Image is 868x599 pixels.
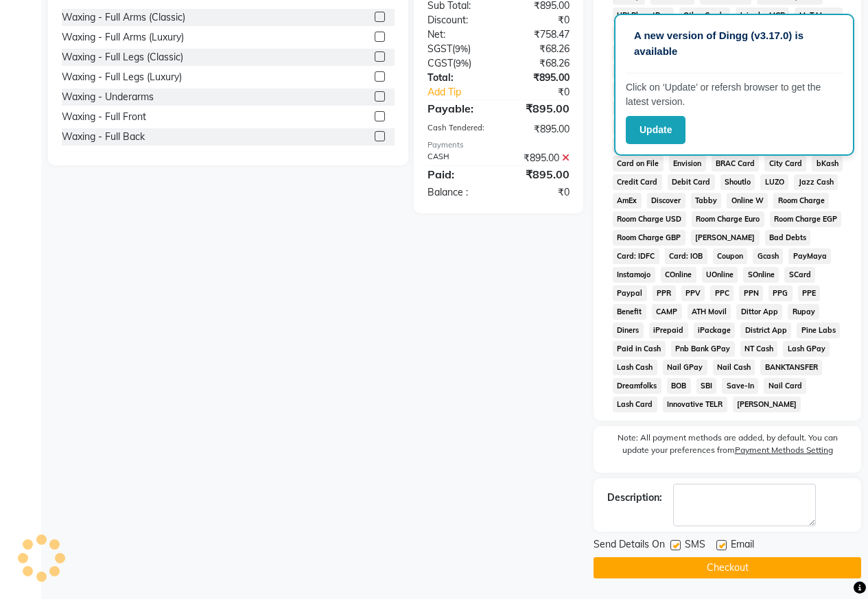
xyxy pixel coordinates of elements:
[702,267,738,283] span: UOnline
[788,304,819,320] span: Rupay
[770,211,842,227] span: Room Charge EGP
[498,71,580,85] div: ₹895.00
[417,42,499,56] div: ( )
[795,8,843,23] span: MyT Money
[417,100,499,117] div: Payable:
[417,151,499,165] div: CASH
[613,397,657,412] span: Lash Card
[613,211,686,227] span: Room Charge USD
[681,285,705,301] span: PPV
[769,285,793,301] span: PPG
[743,267,779,283] span: SOnline
[653,285,676,301] span: PPR
[417,185,499,200] div: Balance :
[613,193,642,209] span: AmEx
[788,248,831,264] span: PayMaya
[764,156,806,172] span: City Card
[663,397,727,412] span: Innovative TELR
[613,322,644,338] span: Diners
[607,491,662,505] div: Description:
[613,341,666,357] span: Paid in Cash
[594,537,665,554] span: Send Details On
[710,285,734,301] span: PPC
[607,432,847,462] label: Note: All payment methods are added, by default. You can update your preferences from
[613,248,659,264] span: Card: IDFC
[417,85,512,99] a: Add Tip
[417,166,499,183] div: Paid:
[498,122,580,137] div: ₹895.00
[722,378,758,394] span: Save-In
[417,27,499,42] div: Net:
[649,322,688,338] span: iPrepaid
[736,304,782,320] span: Dittor App
[669,156,706,172] span: Envision
[753,248,783,264] span: Gcash
[760,174,788,190] span: LUZO
[694,322,736,338] span: iPackage
[613,45,644,60] span: CEdge
[613,82,660,97] span: Wellnessta
[417,13,499,27] div: Discount:
[613,100,660,116] span: Spa Finder
[62,130,145,144] div: Waxing - Full Back
[613,267,655,283] span: Instamojo
[740,341,778,357] span: NT Cash
[773,193,829,209] span: Room Charge
[498,27,580,42] div: ₹758.47
[760,360,822,375] span: BANKTANSFER
[498,13,580,27] div: ₹0
[498,166,580,183] div: ₹895.00
[613,378,661,394] span: Dreamfolks
[696,378,717,394] span: SBI
[512,85,580,99] div: ₹0
[713,248,748,264] span: Coupon
[613,230,685,246] span: Room Charge GBP
[613,285,647,301] span: Paypal
[733,397,801,412] span: [PERSON_NAME]
[634,28,834,59] p: A new version of Dingg (v3.17.0) is available
[427,57,453,69] span: CGST
[498,56,580,71] div: ₹68.26
[794,174,838,190] span: Jazz Cash
[712,156,760,172] span: BRAC Card
[727,193,768,209] span: Online W
[613,119,647,134] span: SaveIN
[62,70,182,84] div: Waxing - Full Legs (Luxury)
[613,304,646,320] span: Benefit
[613,174,662,190] span: Credit Card
[647,193,685,209] span: Discover
[783,341,830,357] span: Lash GPay
[740,322,791,338] span: District App
[765,230,811,246] span: Bad Debts
[692,211,764,227] span: Room Charge Euro
[613,26,654,42] span: MariDeal
[739,285,763,301] span: PPN
[661,267,696,283] span: COnline
[713,360,755,375] span: Nail Cash
[671,341,735,357] span: Pnb Bank GPay
[456,58,469,69] span: 9%
[663,360,707,375] span: Nail GPay
[812,156,843,172] span: bKash
[417,122,499,137] div: Cash Tendered:
[764,378,806,394] span: Nail Card
[62,90,154,104] div: Waxing - Underarms
[688,304,731,320] span: ATH Movil
[455,43,468,54] span: 9%
[685,537,705,554] span: SMS
[62,10,185,25] div: Waxing - Full Arms (Classic)
[626,116,685,144] button: Update
[498,100,580,117] div: ₹895.00
[797,322,840,338] span: Pine Labs
[784,267,815,283] span: SCard
[735,444,833,456] label: Payment Methods Setting
[498,151,580,165] div: ₹895.00
[679,8,730,23] span: Other Cards
[652,304,682,320] span: CAMP
[613,156,664,172] span: Card on File
[668,174,715,190] span: Debit Card
[613,8,674,23] span: UPI BharatPay
[62,50,183,64] div: Waxing - Full Legs (Classic)
[498,42,580,56] div: ₹68.26
[667,378,691,394] span: BOB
